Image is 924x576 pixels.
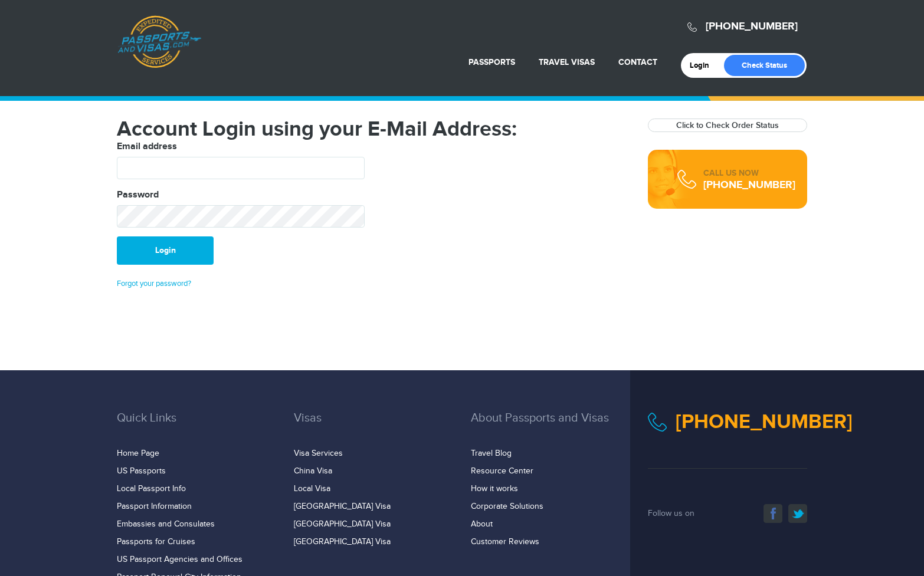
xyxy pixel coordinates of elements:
[117,140,177,154] label: Email address
[294,537,391,547] a: [GEOGRAPHIC_DATA] Visa
[539,57,595,67] a: Travel Visas
[468,57,515,67] a: Passports
[764,504,782,523] a: facebook
[703,179,795,191] div: [PHONE_NUMBER]
[618,57,657,67] a: Contact
[703,167,795,179] div: CALL US NOW
[294,466,332,476] a: China Visa
[117,484,186,493] a: Local Passport Info
[471,519,493,529] a: About
[117,555,243,564] a: US Passport Agencies and Offices
[117,15,201,68] a: Passports & [DOMAIN_NAME]
[706,20,798,33] a: [PHONE_NUMBER]
[471,449,512,458] a: Travel Blog
[471,484,518,493] a: How it works
[117,119,630,140] h1: Account Login using your E-Mail Address:
[648,509,694,518] span: Follow us on
[117,236,214,265] button: Login
[294,519,391,529] a: [GEOGRAPHIC_DATA] Visa
[471,412,630,442] h3: About Passports and Visas
[117,466,166,476] a: US Passports
[117,519,215,529] a: Embassies and Consulates
[676,120,779,130] a: Click to Check Order Status
[117,502,192,511] a: Passport Information
[117,188,159,202] label: Password
[676,410,853,434] a: [PHONE_NUMBER]
[724,55,805,76] a: Check Status
[294,449,343,458] a: Visa Services
[690,61,717,70] a: Login
[117,412,276,442] h3: Quick Links
[117,449,159,458] a: Home Page
[471,502,543,511] a: Corporate Solutions
[788,504,807,523] a: twitter
[294,502,391,511] a: [GEOGRAPHIC_DATA] Visa
[294,412,453,442] h3: Visas
[294,484,330,493] a: Local Visa
[117,537,195,547] a: Passports for Cruises
[471,466,533,476] a: Resource Center
[117,279,191,288] a: Forgot your password?
[471,537,539,547] a: Customer Reviews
